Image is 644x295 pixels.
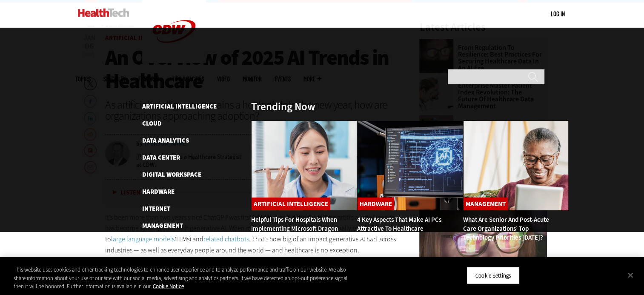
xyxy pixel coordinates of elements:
[357,215,441,242] a: 4 Key Aspects That Make AI PCs Attractive to Healthcare Workers
[467,266,520,284] button: Cookie Settings
[111,235,175,243] a: large language models
[551,9,565,18] div: User menu
[142,187,175,196] a: Hardware
[142,102,217,111] a: Artificial Intelligence
[251,101,315,112] h3: Trending Now
[252,198,330,210] a: Artificial Intelligence
[464,198,508,210] a: Management
[142,238,181,247] a: Networking
[251,215,338,242] a: Helpful Tips for Hospitals When Implementing Microsoft Dragon Copilot
[142,153,180,162] a: Data Center
[142,170,201,179] a: Digital Workspace
[621,266,640,284] button: Close
[463,215,549,242] a: What Are Senior and Post-Acute Care Organizations’ Top Technology Priorities [DATE]?
[153,283,184,290] a: More information about your privacy
[14,266,354,291] div: This website uses cookies and other tracking technologies to enhance user experience and to analy...
[551,10,565,17] a: Log in
[142,204,170,213] a: Internet
[142,119,162,128] a: Cloud
[357,120,463,211] img: Desktop monitor with brain AI concept
[251,120,357,211] img: Doctor using phone to dictate to tablet
[142,136,189,145] a: Data Analytics
[463,120,569,211] img: Older person using tablet
[142,221,183,230] a: Management
[142,255,213,264] a: Patient-Centered Care
[105,212,397,255] p: It’s been more than two years since ChatGPT was first released, and during that time artificial i...
[78,9,129,17] img: Home
[358,198,394,210] a: Hardware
